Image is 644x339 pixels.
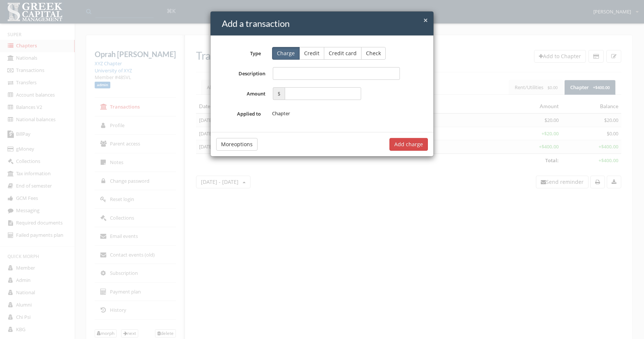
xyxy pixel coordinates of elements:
button: Moreoptions [216,138,258,151]
span: $ [273,87,285,100]
label: Applied to [211,108,266,117]
button: Credit [299,47,324,60]
label: Description [216,67,269,80]
button: Charge [272,47,300,60]
div: Chapter [272,110,391,117]
span: × [423,15,428,25]
button: Add charge [389,138,428,151]
label: Type [211,47,266,57]
button: Credit card [324,47,362,60]
label: Amount [216,87,269,100]
h4: Add a transaction [222,17,428,30]
button: Check [361,47,386,60]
